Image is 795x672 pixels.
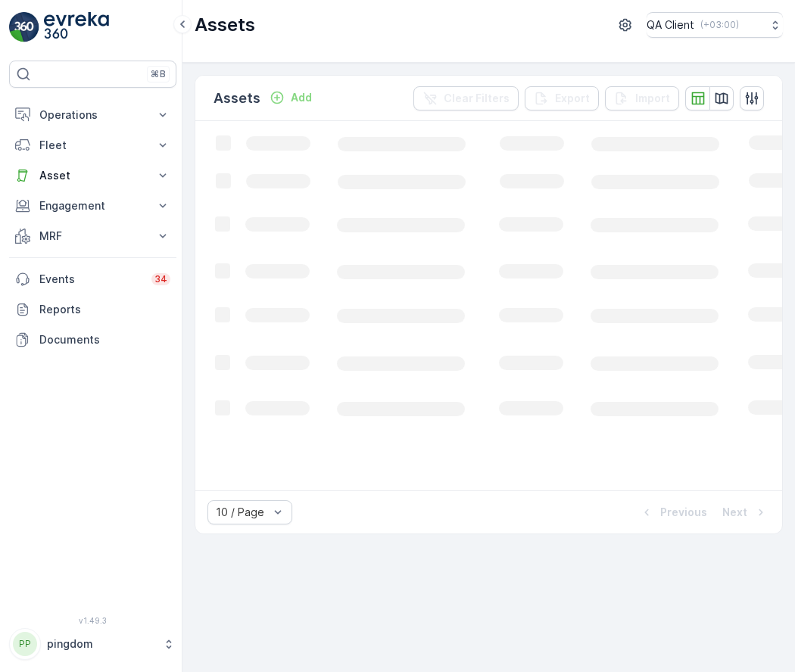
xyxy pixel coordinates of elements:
[47,636,155,652] p: pingdom
[39,302,170,317] p: Reports
[9,160,176,191] button: Asset
[9,325,176,355] a: Documents
[9,628,176,660] button: PPpingdom
[413,86,519,110] button: Clear Filters
[154,273,167,285] p: 34
[39,138,146,153] p: Fleet
[647,12,783,38] button: QA Client(+03:00)
[214,88,260,109] p: Assets
[605,86,679,110] button: Import
[9,191,176,221] button: Engagement
[721,503,770,521] button: Next
[635,91,670,106] p: Import
[9,616,176,625] span: v 1.49.3
[39,198,146,213] p: Engagement
[39,332,170,347] p: Documents
[9,130,176,160] button: Fleet
[195,13,255,37] p: Assets
[660,505,707,520] p: Previous
[9,264,176,294] a: Events34
[722,505,747,520] p: Next
[13,632,37,656] div: PP
[444,91,510,106] p: Clear Filters
[647,17,694,33] p: QA Client
[555,91,590,106] p: Export
[9,100,176,130] button: Operations
[39,107,146,123] p: Operations
[9,221,176,251] button: MRF
[291,90,312,105] p: Add
[39,272,142,287] p: Events
[638,503,709,521] button: Previous
[39,229,146,244] p: MRF
[525,86,599,110] button: Export
[263,89,318,107] button: Add
[700,19,739,31] p: ( +03:00 )
[9,294,176,325] a: Reports
[39,168,146,183] p: Asset
[151,68,166,80] p: ⌘B
[9,12,39,42] img: logo
[44,12,109,42] img: logo_light-DOdMpM7g.png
